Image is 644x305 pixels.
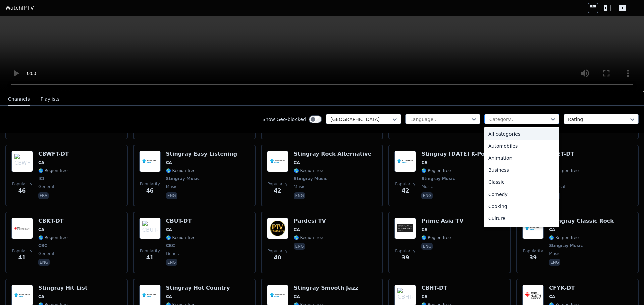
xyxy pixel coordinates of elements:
[529,254,537,262] span: 39
[166,218,196,224] h6: CBUT-DT
[549,259,560,266] p: eng
[11,151,33,172] img: CBWFT-DT
[394,151,416,172] img: Stingray Today's K-Pop
[549,285,579,291] h6: CFYK-DT
[549,251,560,256] span: music
[38,285,88,291] h6: Stingray Hit List
[18,254,26,262] span: 41
[421,168,451,173] span: 🌎 Region-free
[38,218,68,224] h6: CBKT-DT
[522,218,544,239] img: Stingray Classic Rock
[38,259,50,266] p: eng
[139,218,161,239] img: CBUT-DT
[484,152,559,164] div: Animation
[274,187,281,195] span: 42
[484,188,559,200] div: Comedy
[394,218,416,239] img: Prime Asia TV
[421,294,427,299] span: CA
[421,285,451,291] h6: CBHT-DT
[166,151,237,157] h6: Stingray Easy Listening
[166,168,196,173] span: 🌎 Region-free
[294,192,305,199] p: eng
[484,128,559,140] div: All categories
[294,285,358,291] h6: Stingray Smooth Jazz
[166,160,172,165] span: CA
[166,251,182,256] span: general
[268,248,288,254] span: Popularity
[166,176,200,181] span: Stingray Music
[421,235,451,240] span: 🌎 Region-free
[421,184,433,189] span: music
[12,181,32,187] span: Popularity
[11,218,33,239] img: CBKT-DT
[166,184,177,189] span: music
[38,176,44,181] span: ICI
[38,235,68,240] span: 🌎 Region-free
[274,254,281,262] span: 40
[294,151,372,157] h6: Stingray Rock Alternative
[166,192,177,199] p: eng
[166,235,196,240] span: 🌎 Region-free
[140,248,160,254] span: Popularity
[294,176,327,181] span: Stingray Music
[140,181,160,187] span: Popularity
[267,218,288,239] img: Pardesi TV
[484,212,559,224] div: Culture
[549,168,579,173] span: 🌎 Region-free
[421,151,488,157] h6: Stingray [DATE] K-Pop
[294,235,323,240] span: 🌎 Region-free
[166,285,230,291] h6: Stingray Hot Country
[38,227,44,232] span: CA
[294,227,300,232] span: CA
[268,181,288,187] span: Popularity
[38,192,49,199] p: fra
[421,243,433,250] p: eng
[5,4,34,12] a: WatchIPTV
[41,93,60,106] button: Playlists
[38,160,44,165] span: CA
[8,93,30,106] button: Channels
[294,294,300,299] span: CA
[401,254,409,262] span: 39
[549,151,579,157] h6: CBET-DT
[549,235,579,240] span: 🌎 Region-free
[38,151,69,157] h6: CBWFT-DT
[484,176,559,188] div: Classic
[294,218,326,224] h6: Pardesi TV
[549,227,555,232] span: CA
[139,151,161,172] img: Stingray Easy Listening
[395,181,415,187] span: Popularity
[421,227,427,232] span: CA
[38,243,47,248] span: CBC
[166,227,172,232] span: CA
[294,160,300,165] span: CA
[146,254,154,262] span: 41
[549,218,614,224] h6: Stingray Classic Rock
[484,164,559,176] div: Business
[38,294,44,299] span: CA
[38,184,54,189] span: general
[395,248,415,254] span: Popularity
[267,151,288,172] img: Stingray Rock Alternative
[294,168,323,173] span: 🌎 Region-free
[38,251,54,256] span: general
[18,187,26,195] span: 46
[12,248,32,254] span: Popularity
[523,248,543,254] span: Popularity
[401,187,409,195] span: 42
[38,168,68,173] span: 🌎 Region-free
[166,259,177,266] p: eng
[421,160,427,165] span: CA
[294,243,305,250] p: eng
[484,200,559,212] div: Cooking
[262,116,306,123] label: Show Geo-blocked
[146,187,154,195] span: 46
[166,294,172,299] span: CA
[166,243,175,248] span: CBC
[421,218,463,224] h6: Prime Asia TV
[549,294,555,299] span: CA
[294,184,305,189] span: music
[484,224,559,236] div: Documentary
[549,243,583,248] span: Stingray Music
[421,176,455,181] span: Stingray Music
